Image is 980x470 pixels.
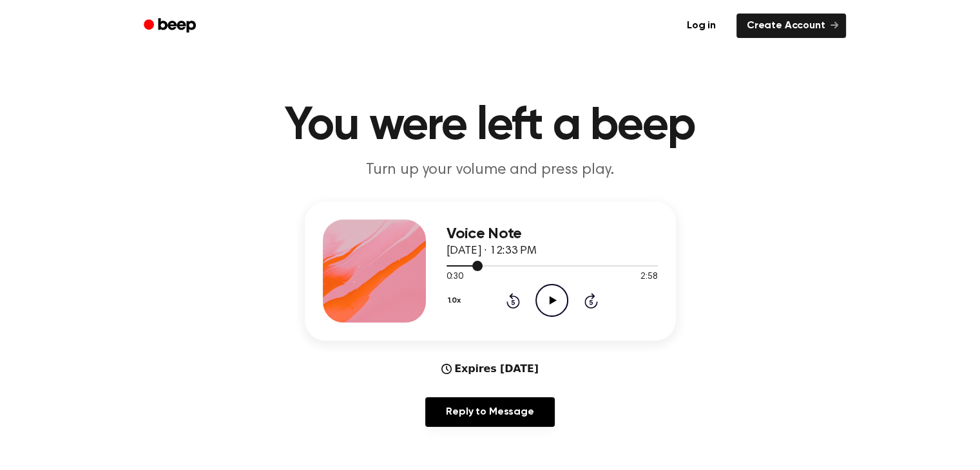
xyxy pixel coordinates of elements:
[447,225,658,243] h3: Voice Note
[674,11,729,41] a: Log in
[441,361,539,377] div: Expires [DATE]
[447,270,463,284] span: 0:30
[640,270,657,284] span: 2:58
[243,160,738,181] p: Turn up your volume and press play.
[160,103,820,149] h1: You were left a beep
[425,397,554,427] a: Reply to Message
[447,245,537,257] span: [DATE] · 12:33 PM
[135,14,207,39] a: Beep
[736,14,846,38] a: Create Account
[447,290,466,312] button: 1.0x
